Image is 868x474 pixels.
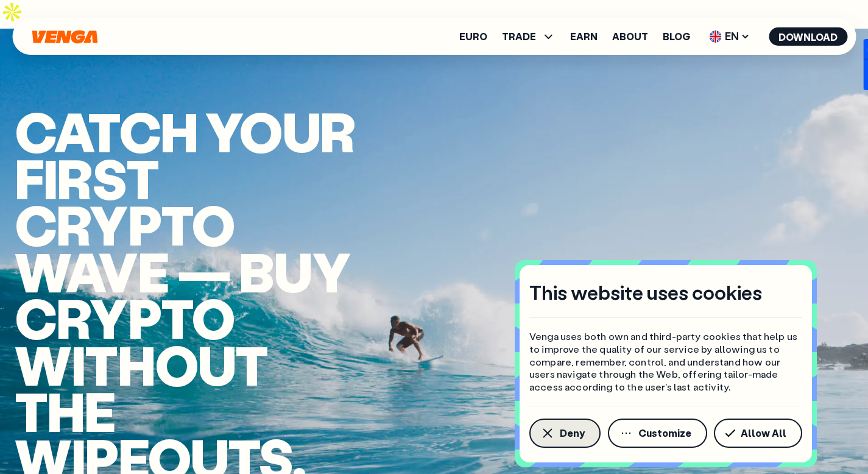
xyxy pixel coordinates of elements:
button: Allow All [714,419,802,448]
a: About [612,32,648,41]
span: TRADE [502,29,556,44]
span: Allow All [741,428,786,438]
span: Customize [638,428,691,438]
h4: This website uses cookies [529,280,762,305]
p: Venga uses both own and third-party cookies that help us to improve the quality of our service by... [529,330,802,394]
span: Deny [560,428,585,438]
svg: Home [30,30,99,44]
span: TRADE [502,32,536,41]
span: EN [705,27,754,46]
button: Customize [608,419,707,448]
a: Blog [663,32,690,41]
button: Deny [529,419,601,448]
a: Earn [570,32,598,41]
a: Euro [459,32,487,41]
img: flag-uk [709,30,721,43]
button: Download [769,27,847,46]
